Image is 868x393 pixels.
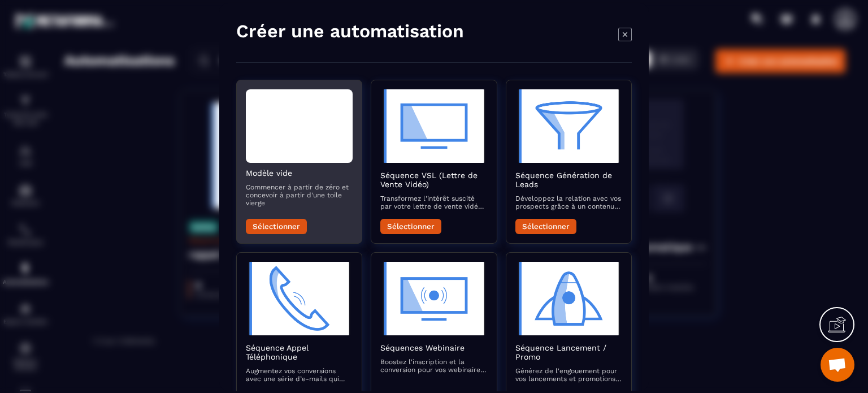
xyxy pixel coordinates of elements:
[380,343,487,352] h2: Séquences Webinaire
[380,195,487,210] p: Transformez l'intérêt suscité par votre lettre de vente vidéo en actions concrètes avec des e-mai...
[515,89,622,163] img: automation-objective-icon
[515,262,622,335] img: automation-objective-icon
[380,358,487,374] p: Boostez l'inscription et la conversion pour vos webinaires avec des e-mails qui informent, rappel...
[246,183,353,207] p: Commencer à partir de zéro et concevoir à partir d'une toile vierge
[821,348,854,382] div: Ouvrir le chat
[246,367,353,383] p: Augmentez vos conversions avec une série d’e-mails qui préparent et suivent vos appels commerciaux
[246,219,307,234] button: Sélectionner
[246,262,353,335] img: automation-objective-icon
[380,89,487,163] img: automation-objective-icon
[515,219,576,234] button: Sélectionner
[236,20,464,42] h4: Créer une automatisation
[380,171,487,189] h2: Séquence VSL (Lettre de Vente Vidéo)
[515,367,622,383] p: Générez de l'engouement pour vos lancements et promotions avec une séquence d’e-mails captivante ...
[380,219,441,234] button: Sélectionner
[515,171,622,189] h2: Séquence Génération de Leads
[515,343,622,361] h2: Séquence Lancement / Promo
[515,195,622,210] p: Développez la relation avec vos prospects grâce à un contenu attractif qui les accompagne vers la...
[246,343,353,361] h2: Séquence Appel Téléphonique
[380,262,487,335] img: automation-objective-icon
[246,169,353,178] h2: Modèle vide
